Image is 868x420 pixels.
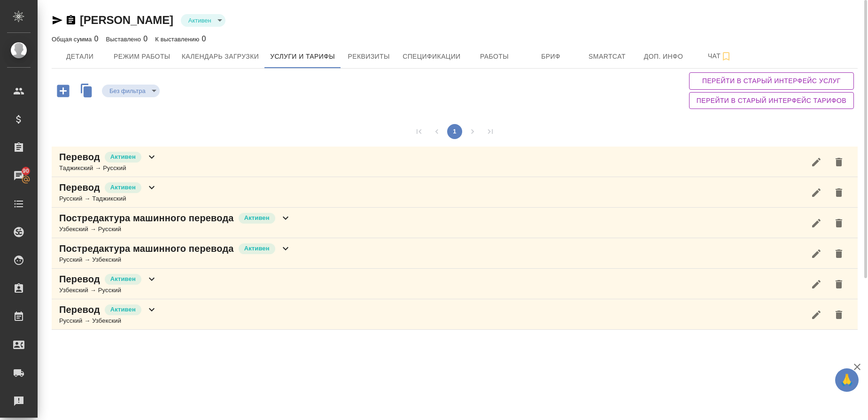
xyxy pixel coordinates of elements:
p: Перевод [59,150,100,163]
p: Активен [110,274,136,284]
p: Общая сумма [52,36,94,43]
span: Перейти в старый интерфейс услуг [697,75,846,87]
p: Перевод [59,303,100,316]
span: 90 [17,166,35,176]
button: Редактировать услугу [805,303,828,326]
div: Активен [102,85,160,97]
div: Постредактура машинного переводаАктивенУзбекский → Русский [52,208,858,238]
div: ПереводАктивенТаджикский → Русский [52,147,858,177]
button: Перейти в старый интерфейс тарифов [689,92,854,109]
button: Редактировать услугу [805,212,828,234]
div: Таджикский → Русский [59,163,157,173]
button: Удалить услугу [828,212,850,234]
p: Перевод [59,181,100,194]
div: Узбекский → Русский [59,225,291,234]
button: Активен [186,16,214,24]
span: Доп. инфо [641,51,686,62]
span: Реквизиты [346,51,391,62]
p: Активен [110,305,136,314]
button: Скопировать ссылку для ЯМессенджера [52,15,63,26]
span: Перейти в старый интерфейс тарифов [697,95,846,107]
button: Скопировать ссылку [65,15,77,26]
span: 🙏 [839,370,855,390]
p: Постредактура машинного перевода [59,242,234,255]
p: Постредактура машинного перевода [59,211,234,225]
span: Smartcat [585,51,630,62]
div: Русский → Узбекский [59,316,157,326]
button: Без фильтра [107,87,148,95]
button: Редактировать услугу [805,181,828,204]
svg: Подписаться [721,51,732,62]
div: 0 [52,33,99,45]
div: Активен [181,14,225,27]
div: Постредактура машинного переводаАктивенРусский → Узбекский [52,238,858,269]
button: Удалить услугу [828,242,850,265]
div: Русский → Таджикский [59,194,157,203]
div: 0 [106,33,148,45]
button: Редактировать услугу [805,273,828,296]
button: Перейти в старый интерфейс услуг [689,72,854,90]
button: Редактировать услугу [805,242,828,265]
button: Добавить услугу [50,81,76,101]
p: Активен [110,152,136,162]
button: Скопировать услуги другого исполнителя [76,81,102,102]
span: Режим работы [114,51,170,62]
div: Узбекский → Русский [59,286,157,295]
div: Русский → Узбекский [59,255,291,264]
p: Перевод [59,272,100,286]
span: Работы [472,51,517,62]
a: [PERSON_NAME] [80,14,173,26]
button: Удалить услугу [828,181,850,204]
span: Чат [697,50,743,62]
p: Активен [244,244,270,253]
p: К выставлению [155,36,201,43]
span: Услуги и тарифы [270,51,335,62]
div: ПереводАктивенРусский → Таджикский [52,177,858,208]
button: Удалить услугу [828,303,850,326]
span: Бриф [528,51,573,62]
button: Редактировать услугу [805,151,828,173]
nav: pagination navigation [410,124,499,139]
div: ПереводАктивенУзбекский → Русский [52,269,858,299]
p: Активен [244,213,270,223]
button: Удалить услугу [828,273,850,296]
div: ПереводАктивенРусский → Узбекский [52,299,858,330]
p: Выставлено [106,36,144,43]
button: 🙏 [835,368,859,392]
a: 90 [2,164,35,187]
span: Календарь загрузки [182,51,259,62]
span: Детали [57,51,102,62]
button: Удалить услугу [828,151,850,173]
p: Активен [110,183,136,192]
div: 0 [155,33,206,45]
span: Спецификации [403,51,460,62]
